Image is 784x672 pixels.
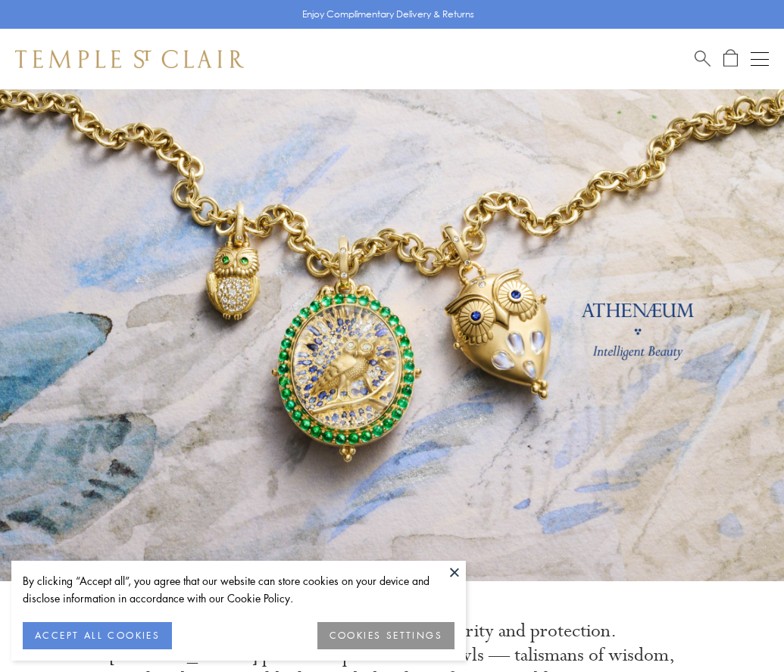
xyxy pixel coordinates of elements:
[15,50,244,68] img: Temple St. Clair
[23,622,172,649] button: ACCEPT ALL COOKIES
[302,7,474,22] p: Enjoy Complimentary Delivery & Returns
[23,572,454,607] div: By clicking “Accept all”, you agree that our website can store cookies on your device and disclos...
[695,49,711,68] a: Search
[723,49,738,68] a: Open Shopping Bag
[317,622,454,649] button: COOKIES SETTINGS
[751,50,769,68] button: Open navigation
